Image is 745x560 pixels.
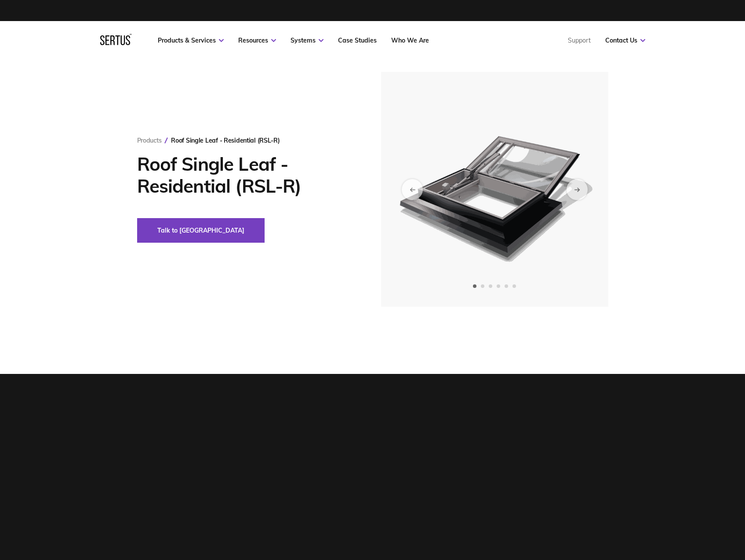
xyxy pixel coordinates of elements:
div: Previous slide [402,179,423,200]
a: Products [137,136,162,144]
a: Support [568,36,591,44]
span: Go to slide 4 [497,284,500,288]
span: Go to slide 3 [489,284,492,288]
span: Go to slide 5 [505,284,508,288]
a: Who We Are [391,36,429,44]
a: Contact Us [605,36,645,44]
span: Go to slide 6 [512,284,516,288]
button: Talk to [GEOGRAPHIC_DATA] [137,218,265,243]
div: Next slide [567,179,588,200]
a: Case Studies [338,36,377,44]
a: Products & Services [158,36,224,44]
span: Go to slide 2 [481,284,484,288]
a: Resources [238,36,276,44]
a: Systems [291,36,323,44]
h1: Roof Single Leaf - Residential (RSL-R) [137,153,355,197]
